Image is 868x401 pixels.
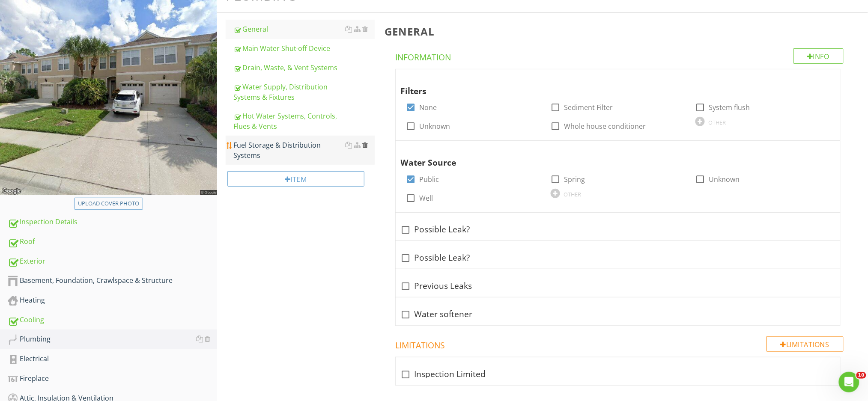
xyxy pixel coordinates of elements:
div: Main Water Shut-off Device [233,43,375,53]
div: Filters [401,73,813,98]
div: Fireplace [8,373,217,384]
h4: Information [396,48,844,63]
div: Plumbing [8,334,217,345]
div: Cooling [8,315,217,326]
iframe: Intercom live chat [839,372,859,392]
label: Unknown [709,175,740,184]
h4: Limitations [396,336,844,351]
label: System flush [709,103,750,112]
h3: General [385,26,854,37]
div: Fuel Storage & Distribution Systems [233,140,375,160]
label: Public [420,175,439,184]
div: Hot Water Systems, Controls, Flues & Vents [233,111,375,131]
div: OTHER [709,119,726,126]
div: Roof [8,236,217,247]
div: Item [227,171,364,187]
div: Upload cover photo [78,199,139,208]
div: Basement, Foundation, Crawlspace & Structure [8,275,217,286]
label: Spring [564,175,585,184]
div: Water Source [401,144,813,169]
div: Info [793,48,844,64]
div: Drain, Waste, & Vent Systems [233,62,375,73]
label: Unknown [420,122,450,131]
div: Exterior [8,256,217,267]
div: Electrical [8,353,217,365]
div: Limitations [767,336,844,352]
label: Whole house conditioner [564,122,646,131]
div: General [233,24,375,34]
label: Well [420,194,433,202]
button: Upload cover photo [74,198,143,210]
label: Sediment Filter [564,103,613,112]
div: Heating [8,295,217,306]
label: None [420,103,437,112]
div: Inspection Details [8,217,217,228]
span: 10 [856,372,866,379]
div: Water Supply, Distribution Systems & Fixtures [233,82,375,102]
div: OTHER [564,191,582,198]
